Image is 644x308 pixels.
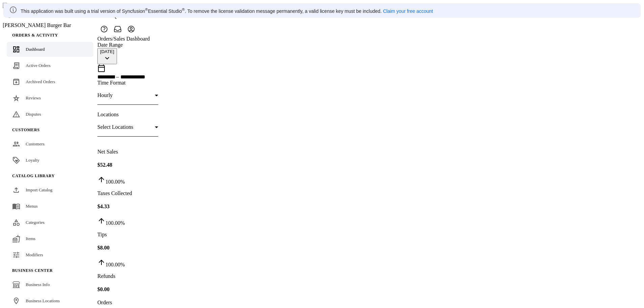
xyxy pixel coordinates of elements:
span: Dashboard [26,47,45,52]
h4: $52.48 [97,162,636,168]
span: Categories [26,220,45,225]
span: 100.00% [105,220,125,226]
div: [PERSON_NAME] Burger Bar [3,22,97,28]
a: Customers [7,137,93,151]
a: Active Orders [7,58,93,73]
a: Loyalty [7,153,93,168]
span: Reviews [26,95,41,100]
a: Import Catalog [7,183,93,197]
p: Tips [97,232,636,238]
span: Items [26,236,35,241]
p: Taxes Collected [97,190,636,196]
span: Loyalty [26,158,39,163]
h4: $4.33 [97,204,636,210]
h4: $8.00 [97,245,636,251]
p: Orders [97,300,636,306]
span: Select Locations [97,124,133,130]
a: Items [7,231,93,246]
button: [DATE] [97,48,117,64]
span: Customers [26,141,45,146]
span: Menus [26,204,38,209]
a: Claim your free account [383,8,433,14]
span: Orders & Activity [12,33,58,38]
a: Reviews [7,91,93,105]
img: svg+xml;base64,PHN2ZyB3aWR0aD0iMjQiIGhlaWdodD0iMjQiIHZpZXdCb3g9IjAgMCAyNCAyNCIgZmlsbD0ibm9uZSIgeG... [9,6,17,14]
span: Modifiers [26,252,43,257]
span: Hourly [97,92,113,98]
span: Archived Orders [26,79,55,84]
span: Disputes [26,112,41,117]
div: Date Range [97,42,636,48]
h4: $0.00 [97,286,636,292]
span: – [116,74,119,80]
div: Locations [97,112,636,118]
p: Refunds [97,273,636,279]
span: / [112,36,114,42]
span: Import Catalog [26,187,52,192]
span: Catalog Library [12,173,55,178]
span: Active Orders [26,63,50,68]
div: [DATE] [100,49,114,54]
sup: ® [182,7,185,11]
a: Disputes [7,107,93,122]
span: Business Locations [26,298,60,303]
div: Time Format [97,80,636,86]
a: Categories [7,215,93,230]
sup: ® [145,7,148,11]
a: Modifiers [7,247,93,262]
span: 100.00% [105,262,125,267]
img: Outbites logo [3,3,38,9]
a: Business Info [7,277,93,292]
a: Menus [7,199,93,214]
a: Archived Orders [7,74,93,89]
a: Orders [97,36,112,42]
a: Sales Dashboard [114,36,150,42]
span: 100.00% [105,179,125,185]
span: Customers [12,127,40,132]
span: This application was built using a trial version of Syncfusion Essential Studio . To remove the l... [21,8,382,14]
span: Business Info [26,282,50,287]
a: Dashboard [7,42,93,57]
span: Business Center [12,268,53,273]
p: Net Sales [97,149,636,155]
